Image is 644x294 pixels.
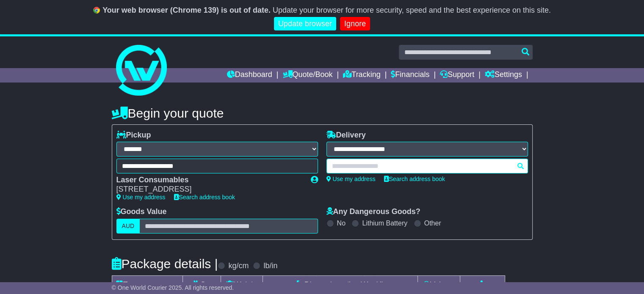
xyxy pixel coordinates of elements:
[326,131,366,140] label: Delivery
[116,176,302,185] div: Laser Consumables
[116,194,166,201] a: Use my address
[112,284,234,291] span: © One World Courier 2025. All rights reserved.
[485,68,522,82] a: Settings
[182,275,221,294] td: Qty
[112,257,218,271] h4: Package details |
[102,6,271,14] b: Your web browser (Chrome 139) is out of date.
[116,207,167,217] label: Goods Value
[174,194,235,201] a: Search address book
[418,275,460,294] td: Volume
[362,219,407,227] label: Lithium Battery
[221,275,263,294] td: Weight
[263,275,418,294] td: Dimensions (L x W x H)
[337,219,345,227] label: No
[112,275,182,294] td: Type
[424,219,441,227] label: Other
[116,185,302,194] div: [STREET_ADDRESS]
[343,68,380,82] a: Tracking
[112,106,533,120] h4: Begin your quote
[274,17,336,31] a: Update browser
[326,207,420,217] label: Any Dangerous Goods?
[273,6,551,14] span: Update your browser for more security, speed and the best experience on this site.
[228,261,249,271] label: kg/cm
[440,68,474,82] a: Support
[116,219,140,234] label: AUD
[326,159,528,173] typeahead: Please provide city
[391,68,429,82] a: Financials
[227,68,272,82] a: Dashboard
[116,131,151,140] label: Pickup
[384,176,445,182] a: Search address book
[282,68,332,82] a: Quote/Book
[263,261,277,271] label: lb/in
[326,176,376,182] a: Use my address
[340,17,370,31] a: Ignore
